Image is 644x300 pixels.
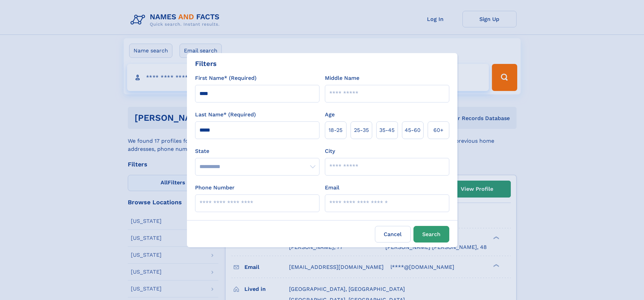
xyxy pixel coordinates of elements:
[329,126,342,134] span: 18‑25
[433,126,444,134] span: 60+
[195,74,257,82] label: First Name* (Required)
[325,147,335,155] label: City
[195,111,256,119] label: Last Name* (Required)
[325,184,339,192] label: Email
[325,111,335,119] label: Age
[375,226,411,243] label: Cancel
[325,74,359,82] label: Middle Name
[405,126,421,134] span: 45‑60
[379,126,395,134] span: 35‑45
[354,126,369,134] span: 25‑35
[195,184,235,192] label: Phone Number
[413,226,449,243] button: Search
[195,147,319,155] label: State
[195,59,217,69] div: Filters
